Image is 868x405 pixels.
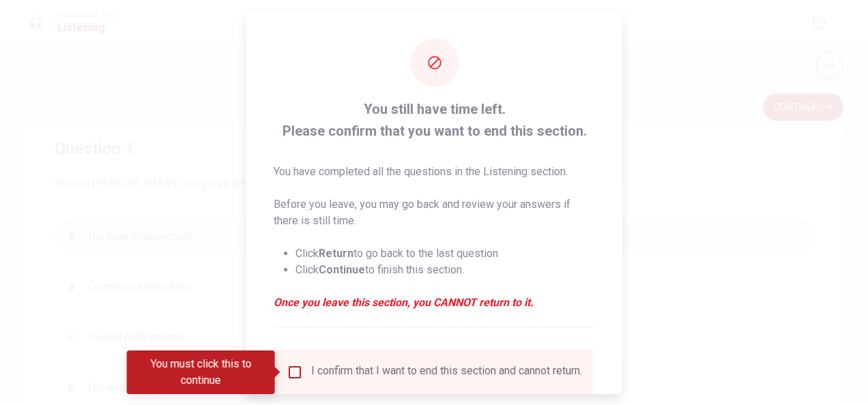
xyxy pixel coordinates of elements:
p: You have completed all the questions in the Listening section. [274,164,595,180]
p: Before you leave, you may go back and review your answers if there is still time. [274,196,595,229]
li: Click to go back to the last question [295,245,595,262]
span: You must click this to continue [287,364,303,380]
strong: Continue [319,263,365,276]
li: Click to finish this section. [295,262,595,278]
em: Once you leave this section, you CANNOT return to it. [274,295,595,311]
div: I confirm that I want to end this section and cannot return. [311,364,582,380]
div: You must click this to continue [127,350,275,394]
span: You still have time left. Please confirm that you want to end this section. [274,98,595,142]
strong: Return [319,247,353,260]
